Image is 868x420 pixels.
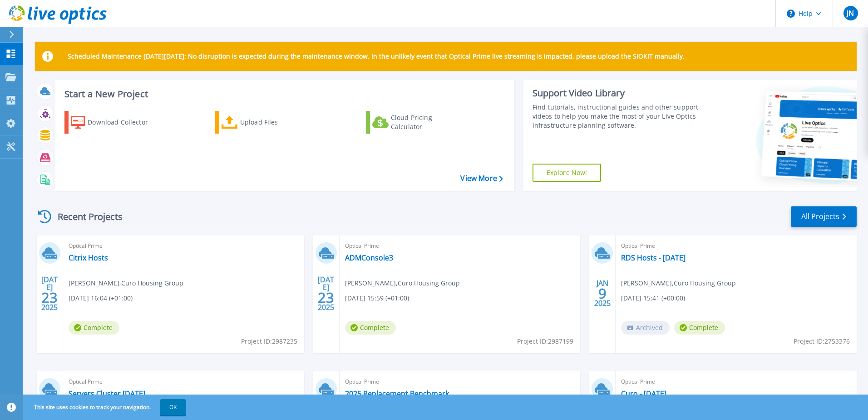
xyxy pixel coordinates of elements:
[69,377,299,387] span: Optical Prime
[41,294,58,301] span: 23
[345,278,460,288] span: [PERSON_NAME] , Curo Housing Group
[345,389,449,398] a: 2025 Replacement Benchmark
[533,87,702,99] div: Support Video Library
[366,111,467,134] a: Cloud Pricing Calculator
[674,321,725,335] span: Complete
[847,10,854,17] span: JN
[345,241,575,251] span: Optical Prime
[241,336,297,346] span: Project ID: 2987235
[69,321,119,335] span: Complete
[215,111,316,134] a: Upload Files
[533,164,602,182] a: Explore Now!
[460,174,503,183] a: View More
[598,290,607,297] span: 9
[621,377,851,387] span: Optical Prime
[317,277,335,310] div: [DATE] 2025
[533,103,702,130] div: Find tutorials, instructional guides and other support videos to help you make the most of your L...
[69,241,299,251] span: Optical Prime
[88,113,160,131] div: Download Collector
[345,321,396,335] span: Complete
[391,113,464,131] div: Cloud Pricing Calculator
[68,53,685,60] p: Scheduled Maintenance [DATE][DATE]: No disruption is expected during the maintenance window. In t...
[35,205,135,228] div: Recent Projects
[621,293,685,303] span: [DATE] 15:41 (+00:00)
[517,336,573,346] span: Project ID: 2987199
[345,377,575,387] span: Optical Prime
[621,278,736,288] span: [PERSON_NAME] , Curo Housing Group
[25,399,186,415] span: This site uses cookies to track your navigation.
[64,111,166,134] a: Download Collector
[794,336,850,346] span: Project ID: 2753376
[318,294,334,301] span: 23
[69,253,108,262] a: Citrix Hosts
[240,113,313,131] div: Upload Files
[345,253,393,262] a: ADMConsole3
[69,293,133,303] span: [DATE] 16:04 (+01:00)
[160,399,186,415] button: OK
[621,253,686,262] a: RDS Hosts - [DATE]
[64,89,503,99] h3: Start a New Project
[69,278,183,288] span: [PERSON_NAME] , Curo Housing Group
[621,321,670,335] span: Archived
[345,293,409,303] span: [DATE] 15:59 (+01:00)
[621,389,666,398] a: Curo - [DATE]
[69,389,145,398] a: Servers Cluster [DATE]
[791,206,857,227] a: All Projects
[594,277,611,310] div: JAN 2025
[41,277,58,310] div: [DATE] 2025
[621,241,851,251] span: Optical Prime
